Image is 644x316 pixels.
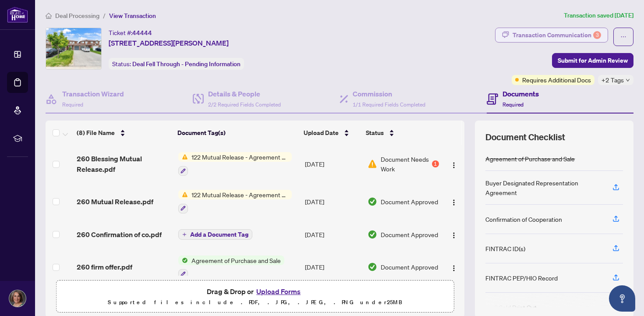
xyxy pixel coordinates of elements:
span: Document Approved [381,230,438,239]
div: FINTRAC ID(s) [485,244,525,253]
td: [DATE] [301,145,364,183]
button: Upload Forms [254,286,303,297]
div: Status: [109,58,244,70]
div: Transaction Communication [513,28,601,42]
span: Document Approved [381,197,438,206]
article: Transaction saved [DATE] [564,11,633,21]
div: Ticket #: [109,28,152,38]
button: Submit for Admin Review [552,53,633,68]
img: Status Icon [178,256,188,265]
img: Document Status [368,262,377,272]
img: Logo [450,199,457,206]
button: Add a Document Tag [178,229,252,240]
th: Upload Date [300,121,362,145]
div: FINTRAC PEP/HIO Record [485,273,558,283]
span: Upload Date [304,128,339,138]
span: Submit for Admin Review [558,53,628,67]
span: Drag & Drop or [207,286,303,297]
span: Drag & Drop orUpload FormsSupported files include .PDF, .JPG, .JPEG, .PNG under25MB [57,280,453,313]
span: +2 Tags [602,75,624,85]
span: 260 firm offer.pdf [77,262,132,272]
span: Status [366,128,384,138]
th: (8) File Name [73,121,174,145]
h4: Details & People [208,89,281,99]
button: Add a Document Tag [178,229,252,240]
span: Deal Fell Through - Pending Information [132,60,241,68]
span: Required [62,101,83,108]
button: Logo [447,227,461,241]
button: Logo [447,195,461,209]
button: Status Icon122 Mutual Release - Agreement of Purchase and Sale [178,152,292,176]
span: Required [502,101,524,108]
td: [DATE] [301,249,364,286]
span: 44444 [132,29,152,37]
div: 1 [432,160,439,167]
button: Transaction Communication3 [495,28,608,43]
span: plus [182,232,187,237]
p: Supported files include .PDF, .JPG, .JPEG, .PNG under 25 MB [62,297,448,308]
h4: Documents [502,89,539,99]
span: 260 Mutual Release.pdf [77,196,153,207]
img: Status Icon [178,190,188,199]
span: 260 Blessing Mutual Release.pdf [77,153,171,174]
h4: Transaction Wizard [62,89,124,99]
span: Document Needs Work [381,154,430,174]
button: Open asap [609,285,635,312]
span: 260 Confirmation of co.pdf [77,229,162,240]
span: Deal Processing [55,12,99,20]
div: Buyer Designated Representation Agreement [485,178,602,197]
span: [STREET_ADDRESS][PERSON_NAME] [109,38,229,48]
img: Status Icon [178,152,188,162]
span: 122 Mutual Release - Agreement of Purchase and Sale [188,152,292,162]
span: home [46,13,52,19]
img: logo [7,7,28,23]
span: 2/2 Required Fields Completed [208,101,281,108]
img: Document Status [368,197,377,206]
th: Document Tag(s) [174,121,300,145]
td: [DATE] [301,220,364,249]
span: View Transaction [109,12,156,20]
li: / [103,11,106,21]
span: down [626,78,630,82]
th: Status [362,121,440,145]
div: Agreement of Purchase and Sale [485,154,575,163]
button: Logo [447,260,461,274]
img: Document Status [368,230,377,239]
img: Profile Icon [9,290,26,307]
button: Logo [447,157,461,171]
h4: Commission [353,89,425,99]
span: ellipsis [620,34,626,40]
img: Logo [450,162,457,169]
button: Status Icon122 Mutual Release - Agreement of Purchase and Sale [178,190,292,213]
img: IMG-S12280282_1.jpg [46,28,101,69]
span: Add a Document Tag [190,231,248,238]
span: 1/1 Required Fields Completed [353,101,425,108]
span: Document Approved [381,262,438,272]
img: Logo [450,265,457,272]
td: [DATE] [301,183,364,220]
button: Status IconAgreement of Purchase and Sale [178,256,284,279]
span: (8) File Name [77,128,115,138]
span: 122 Mutual Release - Agreement of Purchase and Sale [188,190,292,199]
img: Document Status [368,159,377,169]
div: Confirmation of Cooperation [485,214,562,224]
span: Document Checklist [485,131,565,143]
span: Agreement of Purchase and Sale [188,256,284,265]
span: Requires Additional Docs [522,75,591,85]
img: Logo [450,232,457,239]
div: 3 [593,31,601,39]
